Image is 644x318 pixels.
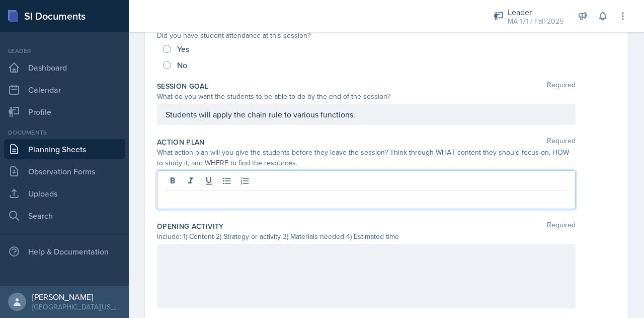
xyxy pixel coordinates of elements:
[157,231,576,242] div: Include: 1) Content 2) Strategy or activity 3) Materials needed 4) Estimated time
[4,102,125,122] a: Profile
[32,292,121,302] div: [PERSON_NAME]
[157,221,224,231] label: Opening Activity
[4,206,125,226] a: Search
[4,80,125,100] a: Calendar
[508,16,563,27] div: MA 171 / Fall 2025
[4,139,125,159] a: Planning Sheets
[547,221,576,231] span: Required
[157,91,576,102] div: What do you want the students to be able to do by the end of the session?
[4,183,125,204] a: Uploads
[4,161,125,181] a: Observation Forms
[177,60,187,70] span: No
[157,147,576,168] div: What action plan will you give the students before they leave the session? Think through WHAT con...
[4,57,125,78] a: Dashboard
[547,81,576,91] span: Required
[4,241,125,262] div: Help & Documentation
[157,30,576,41] div: Did you have student attendance at this session?
[157,137,205,147] label: Action Plan
[4,128,125,137] div: Documents
[166,108,567,120] p: Students will apply the chain rule to various functions.
[32,302,121,312] div: [GEOGRAPHIC_DATA][US_STATE] in [GEOGRAPHIC_DATA]
[177,44,189,54] span: Yes
[547,137,576,147] span: Required
[508,6,563,18] div: Leader
[157,81,208,91] label: Session Goal
[4,46,125,55] div: Leader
